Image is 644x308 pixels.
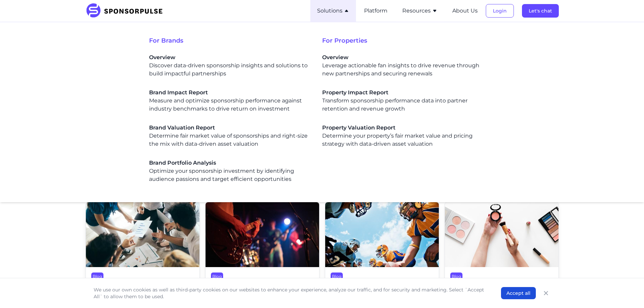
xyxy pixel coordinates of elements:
[402,7,437,15] button: Resources
[149,89,311,113] a: Brand Impact ReportMeasure and optimize sponsorship performance against industry benchmarks to dr...
[149,53,311,78] div: Discover data-driven sponsorship insights and solutions to build impactful partnerships
[149,124,311,132] span: Brand Valuation Report
[149,53,311,62] span: Overview
[322,36,495,45] span: For Properties
[149,159,311,183] a: Brand Portfolio AnalysisOptimize your sponsorship investment by identifying audience passions and...
[86,3,168,18] img: SponsorPulse
[610,276,644,308] iframe: Chat Widget
[322,89,484,97] span: Property Impact Report
[149,159,311,183] div: Optimize your sponsorship investment by identifying audience passions and target efficient opport...
[364,8,387,14] a: Platform
[522,8,559,14] a: Let's chat
[149,53,311,78] a: OverviewDiscover data-driven sponsorship insights and solutions to build impactful partnerships
[450,273,462,281] div: Blog
[322,124,484,148] a: Property Valuation ReportDetermine your property’s fair market value and pricing strategy with da...
[364,7,387,15] button: Platform
[452,7,478,15] button: About Us
[486,8,514,14] a: Login
[522,4,559,18] button: Let's chat
[317,7,349,15] button: Solutions
[325,202,439,267] img: Getty Images courtesy of Unsplash
[94,286,487,300] p: We use our own cookies as well as third-party cookies on our websites to enhance your experience,...
[149,124,311,148] div: Determine fair market value of sponsorships and right-size the mix with data-driven asset valuation
[541,288,551,298] button: Close
[91,273,103,281] div: Blog
[206,202,319,267] img: Neza Dolmo courtesy of Unsplash
[322,53,484,62] span: Overview
[86,202,199,267] img: Photo by Getty Images courtesy of Unsplash
[501,287,536,299] button: Accept all
[149,36,322,45] span: For Brands
[322,124,484,148] div: Determine your property’s fair market value and pricing strategy with data-driven asset valuation
[322,124,484,132] span: Property Valuation Report
[149,159,311,167] span: Brand Portfolio Analysis
[445,202,558,267] img: Image by Curated Lifestyle courtesy of Unsplash
[322,53,484,78] a: OverviewLeverage actionable fan insights to drive revenue through new partnerships and securing r...
[149,89,311,113] div: Measure and optimize sponsorship performance against industry benchmarks to drive return on inves...
[486,4,514,18] button: Login
[149,89,311,97] span: Brand Impact Report
[452,8,478,14] a: About Us
[149,124,311,148] a: Brand Valuation ReportDetermine fair market value of sponsorships and right-size the mix with dat...
[322,53,484,78] div: Leverage actionable fan insights to drive revenue through new partnerships and securing renewals
[211,273,223,281] div: Blog
[331,273,343,281] div: Blog
[322,89,484,113] div: Transform sponsorship performance data into partner retention and revenue growth
[322,89,484,113] a: Property Impact ReportTransform sponsorship performance data into partner retention and revenue g...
